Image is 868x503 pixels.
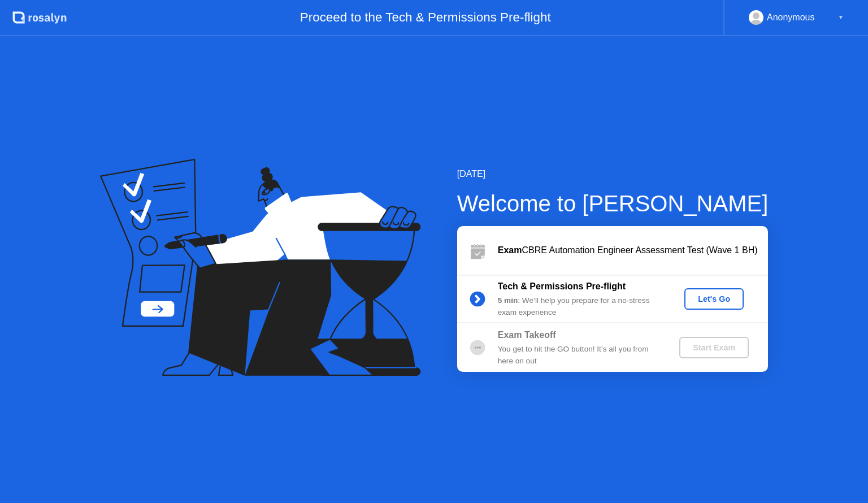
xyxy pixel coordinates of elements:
div: Start Exam [684,343,744,352]
b: Tech & Permissions Pre-flight [498,281,626,291]
div: CBRE Automation Engineer Assessment Test (Wave 1 BH) [498,244,768,257]
div: : We’ll help you prepare for a no-stress exam experience [498,295,661,318]
b: 5 min [498,296,518,305]
b: Exam Takeoff [498,330,556,340]
div: You get to hit the GO button! It’s all you from here on out [498,344,661,367]
div: Anonymous [767,10,815,25]
div: Let's Go [689,294,739,303]
div: ▼ [838,10,844,25]
b: Exam [498,245,522,255]
div: [DATE] [457,167,769,181]
div: Welcome to [PERSON_NAME] [457,187,769,220]
button: Start Exam [679,337,749,358]
button: Let's Go [684,288,744,310]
